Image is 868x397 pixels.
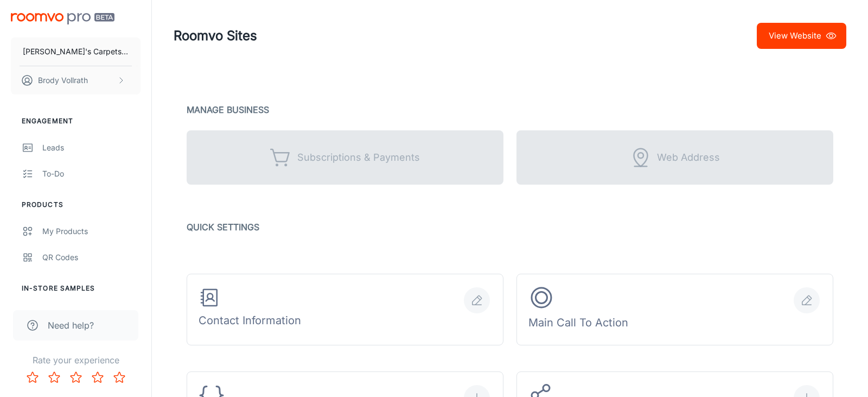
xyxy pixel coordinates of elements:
button: Main Call To Action [516,274,833,345]
button: Contact Information [187,274,503,345]
button: Rate 3 star [65,367,87,388]
button: Rate 5 star [108,367,130,388]
p: Manage Business [187,102,833,117]
img: Roomvo PRO Beta [11,13,114,24]
button: Rate 4 star [87,367,108,388]
button: Rate 1 star [22,367,43,388]
div: Contact Information [199,287,301,333]
div: Leads [42,142,141,154]
div: To-do [42,168,141,180]
p: Quick Settings [187,219,833,235]
span: Need help? [48,319,94,332]
p: Rate your experience [9,354,143,367]
h1: Roomvo Sites [174,26,257,46]
button: Brody Vollrath [11,66,141,94]
p: [PERSON_NAME]'s Carpets Inc [23,46,129,58]
div: Main Call To Action [528,285,628,335]
button: [PERSON_NAME]'s Carpets Inc [11,37,141,66]
p: Brody Vollrath [38,74,88,86]
a: View Website [757,23,846,49]
button: Rate 2 star [43,367,65,388]
div: Unlock with subscription [516,130,833,185]
div: QR Codes [42,251,141,263]
div: My Products [42,225,141,237]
